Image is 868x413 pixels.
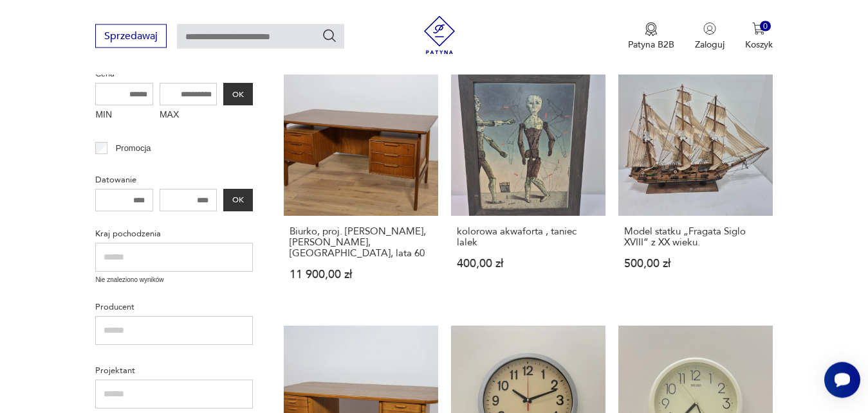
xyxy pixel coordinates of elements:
[95,105,153,126] label: MIN
[95,275,253,285] p: Nie znaleziono wyników
[116,141,151,155] p: Promocja
[160,105,217,126] label: MAX
[284,62,438,305] a: Biurko, proj. G. Omann, Omann Jun, Dania, lata 60Biurko, proj. [PERSON_NAME], [PERSON_NAME], [GEO...
[95,24,167,48] button: Sprzedawaj
[618,62,773,305] a: Model statku „Fragata Siglo XVIII” z XX wieku.Model statku „Fragata Siglo XVIII” z XX wieku.500,0...
[322,28,337,43] button: Szukaj
[628,38,674,50] p: Patyna B2B
[624,258,767,269] p: 500,00 zł
[624,226,767,248] h3: Model statku „Fragata Siglo XVIII” z XX wieku.
[223,83,253,105] button: OK
[457,258,600,269] p: 400,00 zł
[695,38,725,50] p: Zaloguj
[760,21,771,31] div: 0
[745,38,773,50] p: Koszyk
[451,62,605,305] a: kolorowa akwaforta , taniec lalekkolorowa akwaforta , taniec lalek400,00 zł
[824,362,860,398] iframe: Smartsupp widget button
[420,15,459,54] img: Patyna - sklep z meblami i dekoracjami vintage
[95,32,167,41] a: Sprzedawaj
[645,22,658,36] img: Ikona medalu
[95,173,253,187] p: Datowanie
[752,22,765,35] img: Ikona koszyka
[290,226,432,259] h3: Biurko, proj. [PERSON_NAME], [PERSON_NAME], [GEOGRAPHIC_DATA], lata 60
[95,300,253,314] p: Producent
[628,22,674,50] a: Ikona medaluPatyna B2B
[628,22,674,50] button: Patyna B2B
[223,189,253,211] button: OK
[745,22,773,50] button: 0Koszyk
[290,269,432,280] p: 11 900,00 zł
[703,22,716,35] img: Ikonka użytkownika
[457,226,600,248] h3: kolorowa akwaforta , taniec lalek
[695,22,725,50] button: Zaloguj
[95,364,253,378] p: Projektant
[95,227,253,241] p: Kraj pochodzenia
[95,67,253,81] p: Cena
